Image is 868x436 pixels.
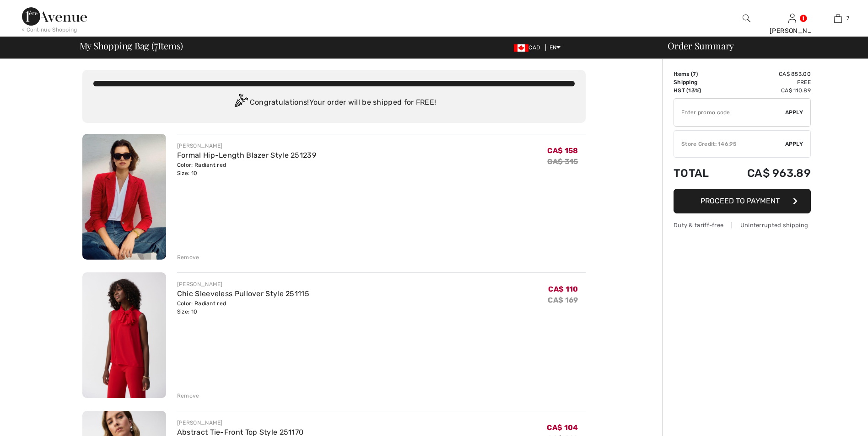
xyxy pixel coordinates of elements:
input: Promo code [674,99,785,126]
td: Items ( ) [674,70,722,78]
s: CA$ 315 [547,157,578,166]
div: [PERSON_NAME] [177,142,316,150]
td: Total [674,158,722,189]
div: Order Summary [657,41,863,50]
td: HST (13%) [674,86,722,95]
a: Chic Sleeveless Pullover Style 251115 [177,289,309,298]
img: Chic Sleeveless Pullover Style 251115 [82,272,166,398]
td: CA$ 110.89 [722,86,811,95]
img: My Info [788,13,796,24]
td: Free [722,78,811,86]
span: 7 [154,39,158,51]
span: 7 [693,71,696,77]
div: < Continue Shopping [22,26,77,34]
div: [PERSON_NAME] [770,26,814,36]
span: CA$ 104 [547,423,578,432]
td: Shipping [674,78,722,86]
img: Formal Hip-Length Blazer Style 251239 [82,134,166,260]
span: CA$ 158 [547,146,578,155]
a: 7 [815,13,860,24]
img: 1ère Avenue [22,7,87,26]
s: CA$ 169 [548,296,578,304]
div: [PERSON_NAME] [177,419,304,427]
td: CA$ 853.00 [722,70,811,78]
img: search the website [743,13,750,24]
div: Store Credit: 146.95 [674,140,785,148]
span: Apply [785,140,803,148]
a: Formal Hip-Length Blazer Style 251239 [177,151,316,160]
img: Canadian Dollar [514,44,528,52]
span: Proceed to Payment [701,197,780,205]
div: Color: Radiant red Size: 10 [177,299,309,316]
button: Proceed to Payment [674,189,811,213]
div: Color: Radiant red Size: 10 [177,161,316,177]
span: 7 [846,14,849,22]
div: Remove [177,392,199,400]
img: Congratulation2.svg [232,94,250,112]
td: CA$ 963.89 [722,158,811,189]
div: Remove [177,253,199,261]
div: [PERSON_NAME] [177,280,309,288]
span: My Shopping Bag ( Items) [80,41,183,50]
div: Congratulations! Your order will be shipped for FREE! [93,94,575,112]
span: CA$ 110 [548,285,578,293]
span: EN [550,44,561,51]
div: Duty & tariff-free | Uninterrupted shipping [674,221,811,229]
img: My Bag [834,13,842,24]
span: Apply [785,108,803,117]
a: Sign In [788,14,796,22]
span: CAD [514,44,544,51]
